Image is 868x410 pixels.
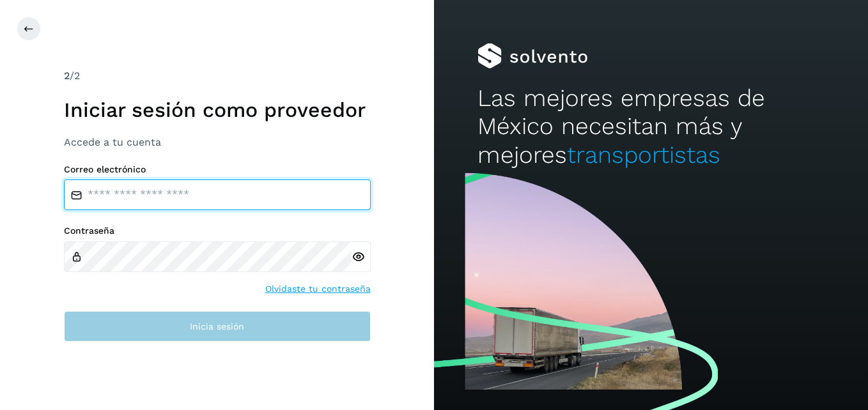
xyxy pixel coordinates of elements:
[64,68,371,84] div: /2
[64,225,371,236] label: Contraseña
[567,141,720,169] span: transportistas
[64,164,371,175] label: Correo electrónico
[64,70,70,82] span: 2
[265,282,371,296] a: Olvidaste tu contraseña
[477,84,825,169] h2: Las mejores empresas de México necesitan más y mejores
[64,311,371,342] button: Inicia sesión
[64,136,371,148] h3: Accede a tu cuenta
[190,322,244,331] span: Inicia sesión
[64,98,371,122] h1: Iniciar sesión como proveedor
